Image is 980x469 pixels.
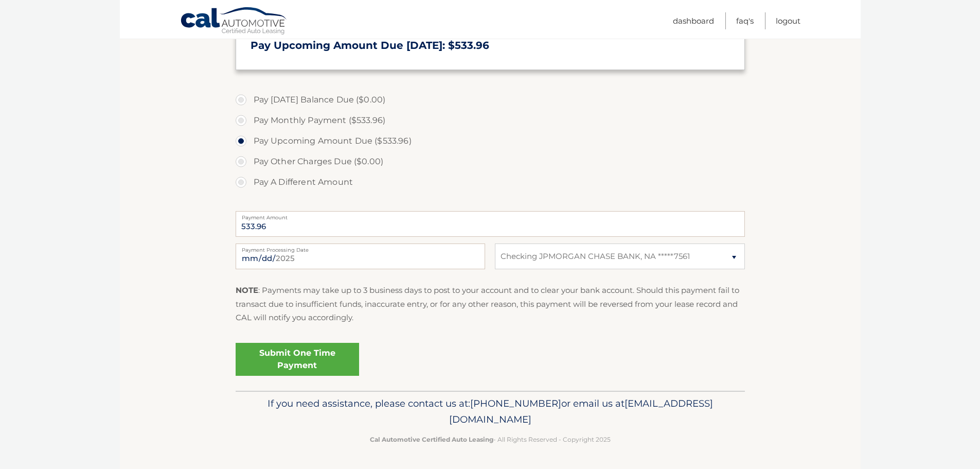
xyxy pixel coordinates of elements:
[242,395,738,428] p: If you need assistance, please contact us at: or email us at
[236,110,745,131] label: Pay Monthly Payment ($533.96)
[236,343,359,376] a: Submit One Time Payment
[236,211,745,219] label: Payment Amount
[673,12,714,29] a: Dashboard
[236,244,485,252] label: Payment Processing Date
[236,90,745,110] label: Pay [DATE] Balance Due ($0.00)
[180,7,288,37] a: Cal Automotive
[236,285,258,295] strong: NOTE
[370,436,493,443] strong: Cal Automotive Certified Auto Leasing
[251,39,730,52] h3: Pay Upcoming Amount Due [DATE]: $533.96
[236,284,745,324] p: : Payments may take up to 3 business days to post to your account and to clear your bank account....
[470,397,561,409] span: [PHONE_NUMBER]
[236,172,745,193] label: Pay A Different Amount
[736,12,754,29] a: FAQ's
[236,211,745,237] input: Payment Amount
[242,434,738,445] p: - All Rights Reserved - Copyright 2025
[236,151,745,172] label: Pay Other Charges Due ($0.00)
[776,12,800,29] a: Logout
[236,244,485,269] input: Payment Date
[236,131,745,151] label: Pay Upcoming Amount Due ($533.96)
